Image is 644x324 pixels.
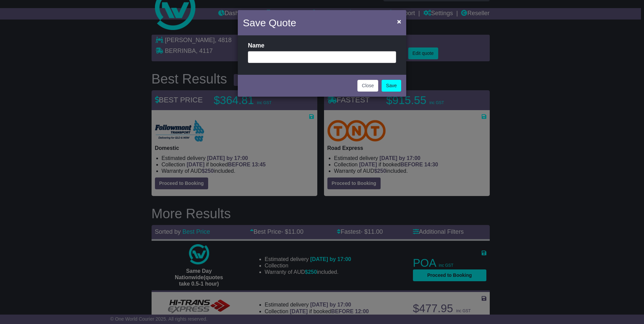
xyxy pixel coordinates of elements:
label: Name [248,42,264,50]
span: × [397,18,401,25]
button: Close [394,14,405,28]
h4: Save Quote [243,15,296,30]
button: Close [357,80,378,92]
a: Save [382,80,401,92]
